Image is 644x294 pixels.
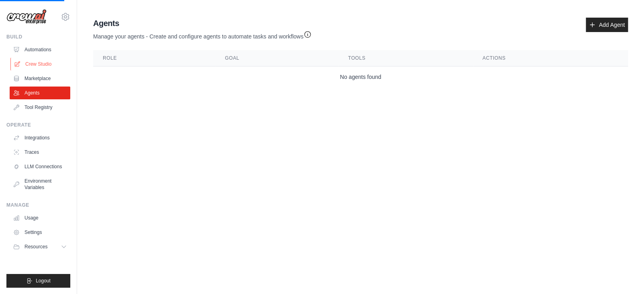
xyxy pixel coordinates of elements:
a: LLM Connections [10,160,70,173]
span: Resources [24,244,47,250]
a: Environment Variables [10,175,70,194]
a: Usage [10,211,70,224]
a: Automations [10,43,70,56]
img: Logo [6,9,47,24]
h2: Agents [93,18,312,29]
a: Tool Registry [10,101,70,114]
div: Build [6,34,70,40]
button: Resources [10,240,70,253]
th: Actions [473,50,628,66]
div: Operate [6,122,70,128]
a: Traces [10,146,70,159]
span: Logout [36,278,51,284]
a: Integrations [10,131,70,144]
td: No agents found [93,66,628,88]
div: Manage [6,202,70,208]
a: Marketplace [10,72,70,85]
a: Settings [10,226,70,239]
a: Agents [10,87,70,99]
p: Manage your agents - Create and configure agents to automate tasks and workflows [93,29,312,40]
a: Crew Studio [10,58,71,70]
th: Tools [338,50,473,66]
th: Role [93,50,215,66]
th: Goal [215,50,338,66]
a: Add Agent [586,18,628,32]
button: Logout [6,274,70,288]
